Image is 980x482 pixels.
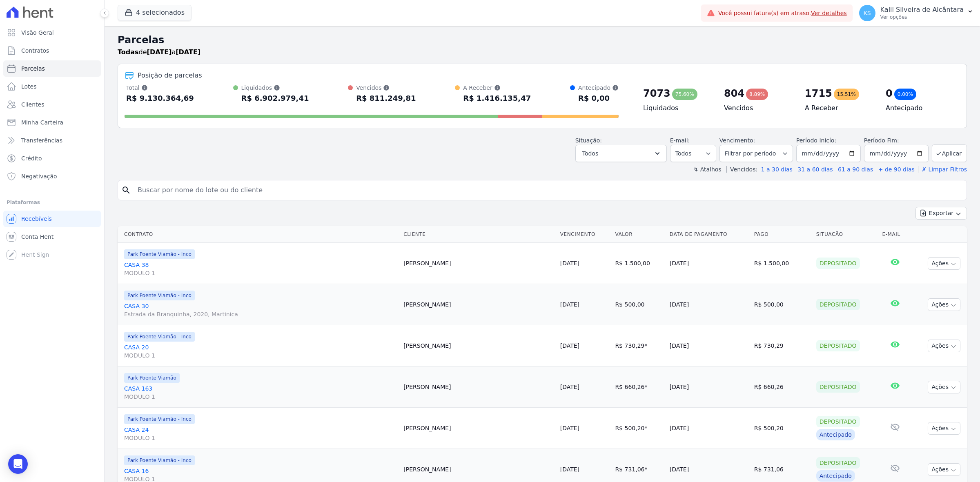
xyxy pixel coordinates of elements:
div: 7073 [643,87,670,100]
label: ↯ Atalhos [693,166,721,173]
a: Minha Carteira [3,114,101,131]
a: [DATE] [560,384,579,390]
div: Depositado [816,258,860,269]
div: R$ 9.130.364,69 [126,92,194,105]
td: [DATE] [666,284,751,325]
a: Transferências [3,132,101,149]
th: Vencimento [557,226,612,243]
td: R$ 1.500,00 [612,243,666,284]
h4: Vencidos [724,103,792,113]
span: Minha Carteira [21,118,63,127]
span: Park Poente Viamão - Inco [124,332,195,342]
label: Vencidos: [726,166,757,173]
td: [PERSON_NAME] [400,325,557,366]
div: Open Intercom Messenger [8,454,28,474]
button: Ações [928,298,960,311]
a: [DATE] [560,466,579,473]
div: A Receber [463,84,531,92]
span: MODULO 1 [124,269,397,277]
td: R$ 500,00 [612,284,666,325]
h4: A Receber [805,103,873,113]
a: Ver detalhes [811,10,847,16]
td: R$ 660,26 [612,366,666,408]
div: 0 [886,87,893,100]
th: Data de Pagamento [666,226,751,243]
th: Contrato [118,226,400,243]
td: R$ 730,29 [612,325,666,366]
span: Park Poente Viamão - Inco [124,455,195,465]
a: Lotes [3,78,101,95]
a: + de 90 dias [878,166,915,173]
th: E-mail [879,226,911,243]
td: [DATE] [666,243,751,284]
h4: Antecipado [886,103,953,113]
label: Período Inicío: [796,137,836,144]
span: MODULO 1 [124,351,397,360]
span: Estrada da Branquinha, 2020, Martinica [124,310,397,318]
div: 0,00% [894,89,916,100]
a: Recebíveis [3,211,101,227]
div: Depositado [816,416,860,427]
span: Park Poente Viamão - Inco [124,414,195,424]
a: CASA 30Estrada da Branquinha, 2020, Martinica [124,302,397,318]
a: [DATE] [560,425,579,431]
p: Ver opções [880,14,964,20]
div: Liquidados [241,84,309,92]
button: 4 selecionados [118,5,192,20]
th: Valor [612,226,666,243]
a: CASA 20MODULO 1 [124,343,397,360]
div: Vencidos [356,84,416,92]
span: Transferências [21,136,62,144]
div: Depositado [816,381,860,393]
div: 8,89% [746,89,768,100]
span: Negativação [21,172,57,180]
h2: Parcelas [118,33,967,47]
td: [DATE] [666,366,751,408]
span: Conta Hent [21,233,53,241]
label: Situação: [575,137,602,144]
button: Ações [928,340,960,352]
button: Todos [575,145,667,162]
strong: [DATE] [176,48,200,56]
a: [DATE] [560,342,579,349]
td: [DATE] [666,408,751,449]
span: Você possui fatura(s) em atraso. [718,9,847,18]
td: R$ 500,00 [751,284,813,325]
td: R$ 500,20 [612,408,666,449]
button: Aplicar [932,144,967,162]
button: Ações [928,463,960,476]
span: Crédito [21,154,42,162]
span: Park Poente Viamão [124,373,180,383]
th: Situação [813,226,879,243]
td: R$ 660,26 [751,366,813,408]
input: Buscar por nome do lote ou do cliente [133,182,963,198]
span: Visão Geral [21,29,54,37]
span: MODULO 1 [124,393,397,401]
td: [PERSON_NAME] [400,243,557,284]
button: Ações [928,422,960,435]
td: [DATE] [666,325,751,366]
div: Antecipado [578,84,619,92]
td: R$ 500,20 [751,408,813,449]
button: Ações [928,257,960,270]
td: [PERSON_NAME] [400,408,557,449]
div: R$ 0,00 [578,92,619,105]
div: 804 [724,87,744,100]
span: Clientes [21,100,44,109]
button: Exportar [915,207,967,220]
a: [DATE] [560,260,579,267]
a: 31 a 60 dias [797,166,833,173]
a: 61 a 90 dias [838,166,873,173]
td: [PERSON_NAME] [400,366,557,408]
a: 1 a 30 dias [761,166,793,173]
th: Cliente [400,226,557,243]
span: Parcelas [21,64,45,73]
a: Contratos [3,42,101,59]
a: Negativação [3,168,101,184]
span: Lotes [21,82,37,91]
div: R$ 811.249,81 [356,92,416,105]
td: R$ 730,29 [751,325,813,366]
div: 15,51% [834,89,859,100]
div: Depositado [816,457,860,469]
span: Recebíveis [21,215,52,223]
